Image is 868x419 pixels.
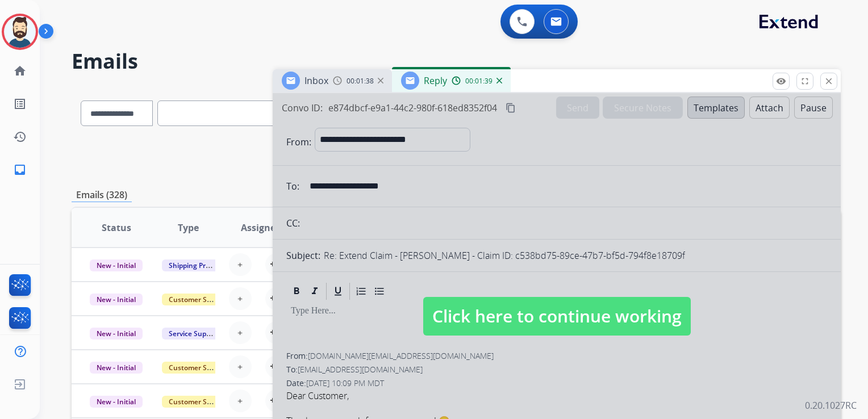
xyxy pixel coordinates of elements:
span: Inbox [304,74,328,87]
button: + [229,355,252,378]
button: + [229,287,252,310]
p: Emails (328) [72,188,132,202]
span: New - Initial [90,396,143,408]
span: + [237,394,243,408]
mat-icon: close [824,76,834,86]
span: New - Initial [90,294,143,305]
mat-icon: person_add [270,258,283,271]
span: Status [102,221,131,234]
img: avatar [4,16,36,48]
mat-icon: list_alt [13,97,27,111]
mat-icon: home [13,64,27,78]
span: Customer Support [162,396,236,408]
span: Customer Support [162,362,236,374]
button: + [229,253,252,276]
span: Customer Support [162,294,236,305]
span: + [237,360,243,374]
mat-icon: person_add [270,326,283,340]
mat-icon: history [13,130,27,144]
span: + [237,326,243,340]
button: + [229,321,252,344]
p: 0.20.1027RC [805,399,857,412]
h2: Emails [72,50,841,73]
mat-icon: person_add [270,360,283,374]
span: New - Initial [90,328,143,340]
span: Click here to continue working [423,297,691,336]
span: Reply [424,74,447,87]
mat-icon: inbox [13,163,27,177]
span: New - Initial [90,259,143,271]
span: Shipping Protection [162,259,240,271]
mat-icon: person_add [270,394,283,408]
span: New - Initial [90,362,143,374]
span: Assignee [241,221,281,234]
button: + [229,389,252,412]
span: 00:01:39 [465,77,493,86]
mat-icon: remove_red_eye [776,76,786,86]
span: Service Support [162,328,227,340]
mat-icon: person_add [270,292,283,305]
span: Type [178,221,199,234]
span: 00:01:38 [347,77,374,86]
mat-icon: fullscreen [800,76,810,86]
span: + [237,292,243,305]
span: + [237,258,243,271]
